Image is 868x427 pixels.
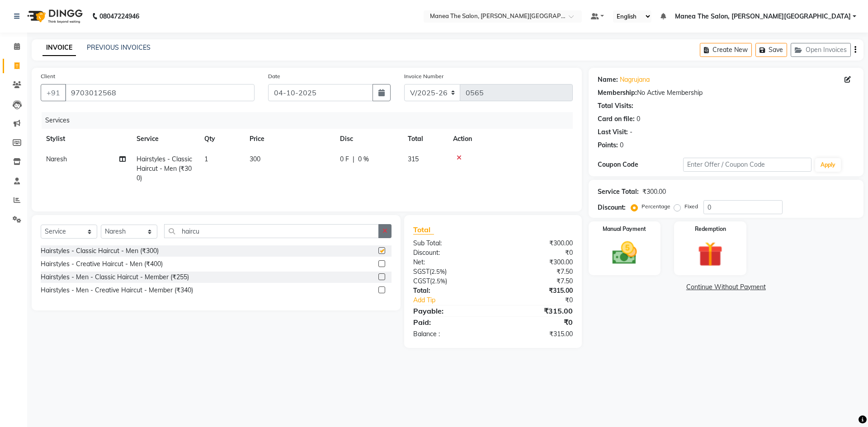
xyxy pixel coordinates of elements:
[598,88,854,98] div: No Active Membership
[41,272,189,282] div: Hairstyles - Men - Classic Haircut - Member (₹255)
[42,40,76,56] a: INVOICE
[684,202,698,211] label: Fixed
[590,282,862,292] a: Continue Without Payment
[204,155,208,163] span: 1
[493,317,579,328] div: ₹0
[406,239,493,248] div: Sub Total:
[335,129,402,149] th: Disc
[493,239,579,248] div: ₹300.00
[598,75,618,84] div: Name:
[353,155,354,164] span: |
[41,259,163,269] div: Hairstyles - Creative Haircut - Men (₹400)
[408,155,419,163] span: 315
[507,296,579,305] div: ₹0
[598,160,683,169] div: Coupon Code
[815,158,841,172] button: Apply
[700,43,752,57] button: Create New
[340,155,349,164] span: 0 F
[493,305,579,316] div: ₹315.00
[413,225,434,235] span: Total
[131,129,199,149] th: Service
[41,286,193,295] div: Hairstyles - Men - Creative Haircut - Member (₹340)
[406,248,493,258] div: Discount:
[432,277,445,285] span: 2.5%
[493,286,579,296] div: ₹315.00
[41,72,55,80] label: Client
[642,202,670,211] label: Percentage
[413,277,430,285] span: CGST
[598,141,618,150] div: Points:
[598,203,626,212] div: Discount:
[358,155,369,164] span: 0 %
[406,277,493,286] div: ( )
[598,127,628,137] div: Last Visit:
[46,155,67,163] span: Naresh
[755,43,787,57] button: Save
[683,158,811,172] input: Enter Offer / Coupon Code
[404,72,443,80] label: Invoice Number
[690,239,731,270] img: _gift.svg
[406,286,493,296] div: Total:
[493,258,579,267] div: ₹300.00
[598,187,639,197] div: Service Total:
[675,12,851,21] span: Manea The Salon, [PERSON_NAME][GEOGRAPHIC_DATA]
[493,277,579,286] div: ₹7.50
[598,88,637,98] div: Membership:
[199,129,244,149] th: Qty
[406,317,493,328] div: Paid:
[598,114,635,124] div: Card on file:
[402,129,448,149] th: Total
[620,141,623,150] div: 0
[695,225,726,233] label: Redemption
[41,84,66,101] button: +91
[99,4,139,29] b: 08047224946
[493,248,579,258] div: ₹0
[41,246,159,256] div: Hairstyles - Classic Haircut - Men (₹300)
[406,258,493,267] div: Net:
[87,43,151,52] a: PREVIOUS INVOICES
[598,101,633,111] div: Total Visits:
[268,72,280,80] label: Date
[630,127,632,137] div: -
[41,129,131,149] th: Stylist
[431,268,445,275] span: 2.5%
[406,267,493,277] div: ( )
[406,329,493,339] div: Balance :
[406,296,507,305] a: Add Tip
[448,129,573,149] th: Action
[164,224,379,238] input: Search or Scan
[65,84,255,101] input: Search by Name/Mobile/Email/Code
[620,75,650,84] a: Nagrujana
[637,114,640,124] div: 0
[603,225,646,233] label: Manual Payment
[42,112,580,129] div: Services
[493,329,579,339] div: ₹315.00
[493,267,579,277] div: ₹7.50
[642,187,666,197] div: ₹300.00
[413,267,429,276] span: SGST
[791,43,851,57] button: Open Invoices
[250,155,260,163] span: 300
[137,155,192,182] span: Hairstyles - Classic Haircut - Men (₹300)
[23,4,85,29] img: logo
[244,129,335,149] th: Price
[604,239,645,267] img: _cash.svg
[406,305,493,316] div: Payable:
